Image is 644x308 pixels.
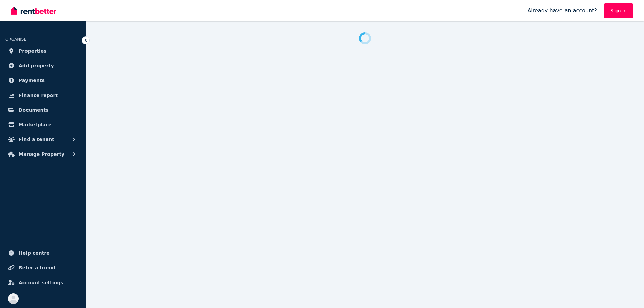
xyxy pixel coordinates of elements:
a: Properties [5,44,80,58]
a: Account settings [5,276,80,289]
span: Payments [19,76,45,84]
span: Help centre [19,249,50,257]
span: ORGANISE [5,37,26,42]
button: Find a tenant [5,133,80,146]
span: Already have an account? [527,7,597,15]
a: Documents [5,103,80,117]
span: Refer a friend [19,264,55,272]
img: RentBetter [11,6,56,16]
span: Properties [19,47,47,55]
button: Manage Property [5,147,80,161]
span: Marketplace [19,121,51,129]
a: Sign In [604,3,633,18]
a: Marketplace [5,118,80,131]
span: Manage Property [19,150,64,158]
a: Add property [5,59,80,72]
a: Refer a friend [5,261,80,274]
span: Documents [19,106,49,114]
span: Find a tenant [19,135,54,143]
span: Add property [19,62,54,70]
a: Finance report [5,88,80,102]
a: Payments [5,74,80,87]
a: Help centre [5,246,80,260]
span: Finance report [19,91,58,99]
span: Account settings [19,279,63,287]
